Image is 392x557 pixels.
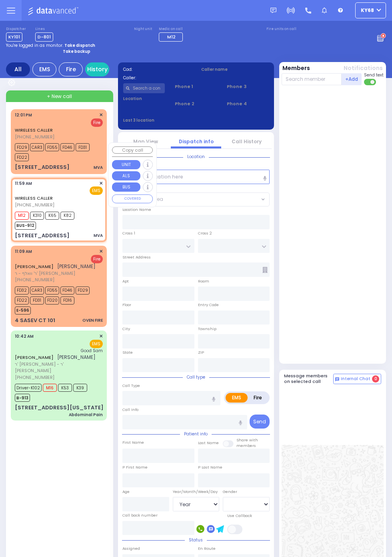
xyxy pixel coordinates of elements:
[6,62,30,76] div: All
[183,154,209,160] span: Location
[81,348,103,354] span: Good Sam
[35,32,53,42] span: D-801
[99,248,103,255] span: ✕
[122,350,133,355] label: State
[282,73,342,85] input: Search member
[122,278,129,284] label: Apt
[57,263,96,270] span: [PERSON_NAME]
[198,546,216,551] label: En Route
[122,440,144,445] label: First Name
[123,66,191,72] label: Cad:
[122,465,148,470] label: P First Name
[99,112,103,118] span: ✕
[60,212,74,220] span: K82
[123,83,165,93] input: Search a contact
[236,443,256,448] span: members
[123,117,196,123] label: Last 3 location
[122,513,158,518] label: Call back number
[134,27,152,32] label: Night unit
[99,333,103,340] span: ✕
[183,374,209,380] span: Call type
[30,212,44,220] span: K310
[73,384,87,392] span: K39
[198,350,204,355] label: ZIP
[123,75,191,81] label: Caller:
[227,83,269,90] span: Phone 3
[69,412,103,418] div: Abdominal Pain
[15,143,29,151] span: FD29
[15,394,30,402] span: B-913
[45,212,59,220] span: K65
[175,100,217,107] span: Phone 2
[15,317,55,325] div: 4 SASEV CT 101
[45,287,59,295] span: FD55
[60,143,74,151] span: FD46
[179,138,214,145] a: Dispatch info
[15,232,70,240] div: [STREET_ADDRESS]
[35,27,53,32] label: Lines
[15,297,29,305] span: FD22
[45,143,59,151] span: FD55
[201,66,269,72] label: Caller name
[32,62,56,76] div: EMS
[122,489,130,495] label: Age
[344,64,383,72] button: Notifications
[76,287,90,295] span: FD29
[198,440,219,446] label: Last Name
[15,404,104,412] div: [STREET_ADDRESS][US_STATE]
[355,2,386,18] button: ky68
[282,64,310,72] button: Members
[232,138,262,145] a: Call History
[30,143,44,151] span: CAR3
[112,171,140,180] button: ALS
[333,374,381,384] button: Internal Chat 0
[15,263,54,270] a: [PERSON_NAME]
[15,307,31,315] span: E-596
[112,160,140,169] button: UNIT
[91,118,103,127] span: Fire
[122,302,131,308] label: Floor
[63,48,90,54] strong: Take backup
[15,127,53,133] a: WIRELESS CALLER
[94,164,103,170] div: MVA
[59,62,83,76] div: Fire
[175,83,217,90] span: Phone 1
[58,384,72,392] span: K53
[335,377,339,381] img: comment-alt.png
[112,182,140,192] button: BUS
[94,232,103,238] div: MVA
[15,276,54,283] span: [PHONE_NUMBER]
[250,415,270,429] button: Send
[82,317,103,323] div: OVEN FIRE
[112,194,153,203] button: COVERED
[185,537,207,543] span: Status
[28,6,81,16] img: Logo
[60,297,74,305] span: FD16
[15,180,32,186] span: 11:59 AM
[15,195,53,201] a: WIRELESS CALLER
[122,383,140,389] label: Call Type
[6,27,26,32] label: Dispatcher
[122,254,151,260] label: Street Address
[15,212,29,220] span: M12
[30,287,44,295] span: CAR3
[15,112,32,118] span: 12:01 PM
[122,230,135,236] label: Cross 1
[226,393,248,403] label: EMS
[122,207,151,212] label: Location Name
[15,163,70,171] div: [STREET_ADDRESS]
[15,287,29,295] span: FD32
[236,437,258,443] small: Share with
[364,78,377,86] label: Turn off text
[15,384,42,392] span: Driver-K102
[159,27,185,32] label: Medic on call
[223,489,237,495] label: Gender
[173,489,220,495] div: Year/Month/Week/Day
[133,138,158,145] a: Map View
[47,93,72,100] span: + New call
[180,431,212,437] span: Patient info
[198,465,222,470] label: P Last Name
[122,407,138,413] label: Call Info
[372,375,379,383] span: 0
[262,267,268,273] span: Other building occupants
